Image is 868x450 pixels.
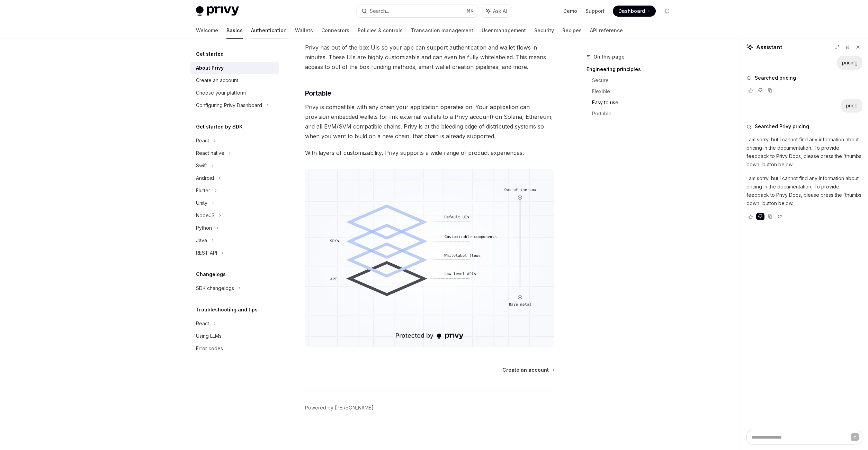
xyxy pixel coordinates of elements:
[226,22,243,39] a: Basics
[357,5,478,17] button: Search...⌘K
[190,74,279,87] a: Create an account
[305,169,555,347] img: images/Customization.png
[196,6,239,16] img: light logo
[196,149,224,157] div: React native
[746,74,862,81] button: Searched pricing
[196,332,222,340] div: Using LLMs
[196,186,210,195] div: Flutter
[190,330,279,342] a: Using LLMs
[358,22,403,39] a: Policies & controls
[493,8,507,15] span: Ask AI
[196,211,215,220] div: NodeJS
[196,161,207,170] div: Swift
[661,6,672,17] button: Toggle dark mode
[846,102,858,109] div: price
[482,22,526,39] a: User management
[196,136,209,145] div: React
[756,43,782,51] span: Assistant
[196,64,224,72] div: About Privy
[196,344,223,353] div: Error codes
[755,74,796,81] span: Searched pricing
[481,5,512,17] button: Ask AI
[196,199,207,207] div: Unity
[305,148,555,158] span: With layers of customizability, Privy supports a wide range of product experiences.
[592,75,678,86] a: Secure
[196,306,258,314] h5: Troubleshooting and tips
[842,59,858,66] div: pricing
[534,22,554,39] a: Security
[746,135,862,169] p: I am sorry, but I cannot find any information about pricing in the documentation. To provide feed...
[196,123,243,131] h5: Get started by SDK
[585,8,605,15] a: Support
[563,8,577,15] a: Demo
[196,101,262,109] div: Configuring Privy Dashboard
[592,97,678,108] a: Easy to use
[305,404,374,411] a: Powered by [PERSON_NAME]
[746,174,862,208] p: I am sorry, but I cannot find any information about pricing in the documentation. To provide feed...
[851,433,859,441] button: Send message
[190,87,279,99] a: Choose your platform
[321,22,349,39] a: Connectors
[251,22,287,39] a: Authentication
[502,367,549,373] span: Create an account
[196,284,234,292] div: SDK changelogs
[196,224,212,232] div: Python
[592,86,678,97] a: Flexible
[196,236,207,245] div: Java
[593,53,625,61] span: On this page
[305,102,555,141] span: Privy is compatible with any chain your application operates on. Your application can provision e...
[196,249,217,257] div: REST API
[305,43,555,72] span: Privy has out of the box UIs so your app can support authentication and wallet flows in minutes. ...
[590,22,623,39] a: API reference
[592,108,678,119] a: Portable
[196,270,226,279] h5: Changelogs
[755,123,809,130] span: Searched Privy pricing
[562,22,582,39] a: Recipes
[196,319,209,328] div: React
[370,7,389,15] div: Search...
[613,6,656,17] a: Dashboard
[295,22,313,39] a: Wallets
[746,123,862,130] button: Searched Privy pricing
[190,62,279,74] a: About Privy
[196,89,246,97] div: Choose your platform
[196,22,218,39] a: Welcome
[196,76,238,85] div: Create an account
[196,50,224,58] h5: Get started
[190,342,279,355] a: Error codes
[618,8,645,15] span: Dashboard
[196,174,214,182] div: Android
[305,88,331,98] span: Portable
[411,22,473,39] a: Transaction management
[466,8,474,14] span: ⌘ K
[587,64,678,75] a: Engineering principles
[502,367,554,373] a: Create an account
